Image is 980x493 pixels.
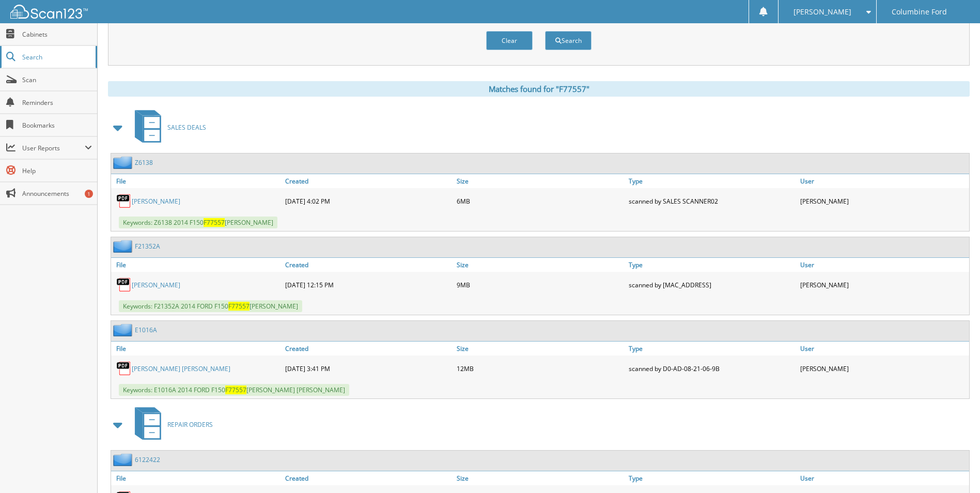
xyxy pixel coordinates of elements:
a: Created [283,174,454,188]
span: Keywords: E1016A 2014 FORD F150 [PERSON_NAME] [PERSON_NAME] [119,384,349,396]
span: Cabinets [22,30,92,39]
span: Help [22,166,92,175]
a: Size [454,342,626,356]
span: [PERSON_NAME] [794,9,851,15]
img: folder2.png [113,323,135,336]
button: Clear [486,31,533,50]
a: Z6138 [135,158,153,167]
div: [PERSON_NAME] [798,274,969,295]
span: Reminders [22,98,92,107]
a: User [798,258,969,272]
img: PDF.png [116,361,132,376]
a: User [798,471,969,485]
a: User [798,342,969,356]
a: File [111,258,283,272]
div: [DATE] 4:02 PM [283,191,454,211]
a: Created [283,471,454,485]
div: 9MB [454,274,626,295]
img: folder2.png [113,156,135,169]
span: Scan [22,75,92,84]
div: [PERSON_NAME] [798,358,969,379]
span: REPAIR ORDERS [167,420,213,429]
span: SALES DEALS [167,123,206,132]
span: Search [22,53,90,61]
a: Created [283,342,454,356]
img: PDF.png [116,277,132,292]
a: Type [626,471,798,485]
img: folder2.png [113,240,135,253]
div: scanned by SALES SCANNER02 [626,191,798,211]
span: F77557 [225,386,246,394]
span: Announcements [22,189,92,198]
span: Keywords: F21352A 2014 FORD F150 [PERSON_NAME] [119,300,302,312]
img: folder2.png [113,453,135,466]
a: Type [626,342,798,356]
span: User Reports [22,144,85,152]
div: 6MB [454,191,626,211]
a: SALES DEALS [129,107,206,148]
a: [PERSON_NAME] [132,197,180,206]
div: scanned by [MAC_ADDRESS] [626,274,798,295]
a: [PERSON_NAME] [132,281,180,289]
a: Size [454,258,626,272]
a: Size [454,471,626,485]
a: 6122422 [135,455,160,464]
img: scan123-logo-white.svg [10,5,88,19]
a: User [798,174,969,188]
span: F77557 [204,218,225,227]
a: Created [283,258,454,272]
iframe: Chat Widget [928,443,980,493]
span: Bookmarks [22,121,92,130]
div: Matches found for "F77557" [108,81,970,97]
div: [PERSON_NAME] [798,191,969,211]
a: File [111,342,283,356]
span: Keywords: Z6138 2014 F150 [PERSON_NAME] [119,217,277,228]
img: PDF.png [116,193,132,209]
a: File [111,174,283,188]
a: E1016A [135,326,157,334]
a: Size [454,174,626,188]
button: Search [545,31,592,50]
span: F77557 [228,302,250,311]
a: REPAIR ORDERS [129,404,213,445]
div: [DATE] 3:41 PM [283,358,454,379]
div: 1 [85,190,93,198]
div: 12MB [454,358,626,379]
a: F21352A [135,242,160,251]
a: File [111,471,283,485]
a: [PERSON_NAME] [PERSON_NAME] [132,364,230,373]
span: Columbine Ford [892,9,947,15]
div: [DATE] 12:15 PM [283,274,454,295]
a: Type [626,258,798,272]
a: Type [626,174,798,188]
div: scanned by D0-AD-08-21-06-9B [626,358,798,379]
